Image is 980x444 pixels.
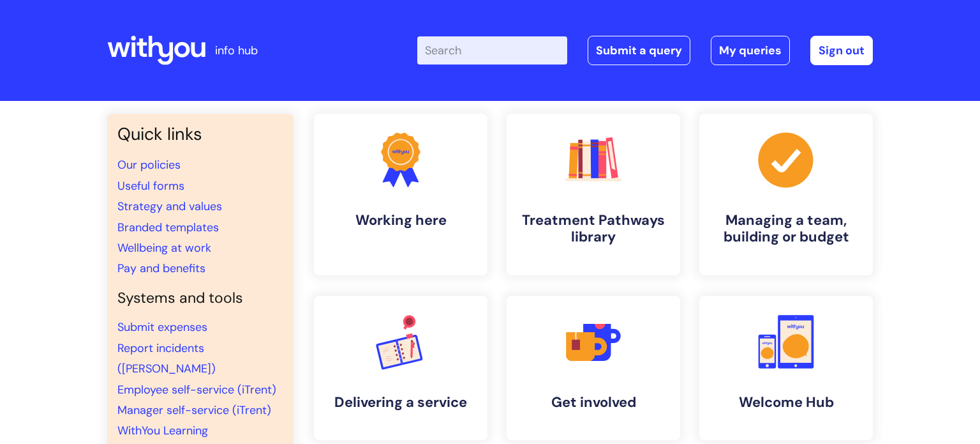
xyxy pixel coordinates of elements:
a: Working here [314,114,487,275]
h4: Systems and tools [117,289,283,307]
a: Submit expenses [117,319,207,335]
a: Pay and benefits [117,261,205,276]
a: Delivering a service [314,296,487,440]
p: info hub [215,40,258,61]
h4: Welcome Hub [709,394,863,411]
a: Strategy and values [117,199,222,214]
a: Our policies [117,157,181,172]
a: Managing a team, building or budget [699,114,873,275]
a: Wellbeing at work [117,240,211,256]
a: Manager self-service (iTrent) [117,402,271,418]
div: | - [417,36,873,65]
h4: Delivering a service [324,394,477,411]
a: Sign out [810,36,873,65]
a: My queries [711,36,790,65]
a: Report incidents ([PERSON_NAME]) [117,341,216,376]
a: Get involved [507,296,680,440]
a: Welcome Hub [699,296,873,440]
h3: Quick links [117,124,283,144]
a: Branded templates [117,220,219,235]
h4: Get involved [517,394,670,411]
a: WithYou Learning [117,423,208,438]
h4: Working here [324,212,477,229]
a: Treatment Pathways library [507,114,680,275]
h4: Managing a team, building or budget [709,212,863,246]
a: Useful forms [117,178,184,194]
a: Submit a query [588,36,690,65]
h4: Treatment Pathways library [517,212,670,246]
a: Employee self-service (iTrent) [117,382,276,397]
input: Search [417,36,567,65]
